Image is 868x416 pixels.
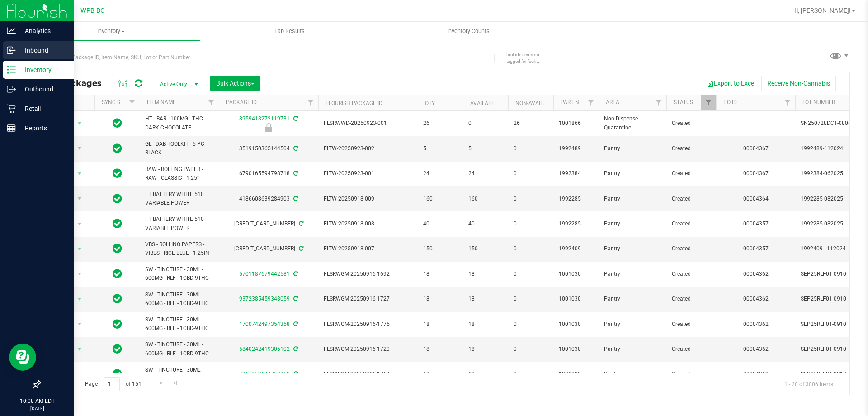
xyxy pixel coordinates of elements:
span: 1992285 [559,220,593,228]
span: 1001030 [559,345,593,354]
span: select [74,318,85,330]
span: 26 [423,119,458,128]
span: 24 [423,169,458,178]
span: select [74,218,85,230]
span: 150 [468,244,503,253]
a: Go to the next page [155,377,168,389]
span: SEP25RLF01-0910 [801,270,858,278]
span: select [74,142,85,155]
span: 0 [514,295,548,303]
span: 0 [514,270,548,278]
span: WPB DC [80,7,104,14]
a: 00004364 [743,196,769,202]
span: 40 [423,220,458,228]
a: Filter [701,95,716,110]
span: 18 [423,270,458,278]
a: 00004357 [743,220,769,227]
span: In Sync [113,117,122,129]
span: Sync from Compliance System [292,296,298,302]
span: In Sync [113,368,122,380]
a: 00004367 [743,170,769,177]
a: Flourish Package ID [325,100,382,106]
button: Receive Non-Cannabis [761,76,836,91]
a: 00004367 [743,145,769,152]
div: 6790165594798718 [217,169,320,178]
div: Quarantine [217,123,320,132]
span: 24 [468,169,503,178]
span: 18 [423,370,458,378]
p: Inventory [16,64,70,75]
p: Reports [16,123,70,134]
span: Inventory Counts [435,27,502,35]
span: In Sync [113,242,122,255]
div: [CREDIT_CARD_NUMBER] [217,220,320,228]
span: FLSRWGM-20250916-1764 [324,370,412,378]
a: Package ID [226,99,257,105]
span: 1992489 [559,144,593,153]
span: Pantry [604,244,661,253]
span: 0 [468,119,503,128]
span: Created [672,220,711,228]
span: Pantry [604,320,661,329]
span: In Sync [113,343,122,355]
span: FLSRWWD-20250923-001 [324,119,412,128]
a: Filter [651,95,666,110]
span: Bulk Actions [216,80,255,87]
div: 3519150365144504 [217,144,320,153]
a: Available [470,100,497,106]
span: Hi, [PERSON_NAME]! [792,7,851,14]
a: Go to the last page [169,377,182,389]
span: Pantry [604,144,661,153]
span: FLSRWGM-20250916-1720 [324,345,412,354]
span: In Sync [113,292,122,305]
span: Created [672,370,711,378]
span: 1992285-082025 [801,195,858,203]
span: select [74,293,85,306]
a: 1700742497354358 [239,321,290,327]
a: Sync Status [102,99,137,105]
span: 1001866 [559,119,593,128]
span: In Sync [113,142,122,155]
span: Created [672,195,711,203]
span: 0 [514,370,548,378]
a: Inventory [22,22,200,41]
span: 18 [423,345,458,354]
a: Qty [425,100,435,106]
span: 18 [468,370,503,378]
span: VBS - ROLLING PAPERS - VIBES - RICE BLUE - 1.25IN [145,240,213,258]
p: Retail [16,103,70,114]
inline-svg: Inbound [7,46,16,55]
a: Inventory Counts [379,22,557,41]
span: Non-Dispense Quarantine [604,115,661,132]
inline-svg: Outbound [7,85,16,94]
span: 5 [468,144,503,153]
input: 1 [104,377,120,391]
span: 0 [514,144,548,153]
span: 1001030 [559,370,593,378]
a: 00004362 [743,371,769,377]
inline-svg: Inventory [7,65,16,74]
span: SEP25RLF01-0910 [801,295,858,303]
a: 00004362 [743,346,769,352]
span: 18 [423,320,458,329]
span: 0 [514,244,548,253]
span: SW - TINCTURE - 30ML - 600MG - RLF - 1CBD-9THC [145,316,213,333]
span: select [74,117,85,130]
span: Sync from Compliance System [292,346,298,352]
inline-svg: Retail [7,104,16,113]
span: Pantry [604,169,661,178]
span: 0 [514,220,548,228]
a: 9372385459348059 [239,296,290,302]
span: 1001030 [559,320,593,329]
a: 00004362 [743,271,769,277]
a: Filter [204,95,219,110]
span: Created [672,144,711,153]
span: SEP25RLF01-0910 [801,320,858,329]
span: SN250728DC1-0804 [801,119,858,128]
button: Export to Excel [701,76,761,91]
div: [CREDIT_CARD_NUMBER] [217,244,320,253]
span: 1992409 - 112024 [801,244,858,253]
span: 0 [514,169,548,178]
span: 1992409 [559,244,593,253]
a: 00004362 [743,321,769,327]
